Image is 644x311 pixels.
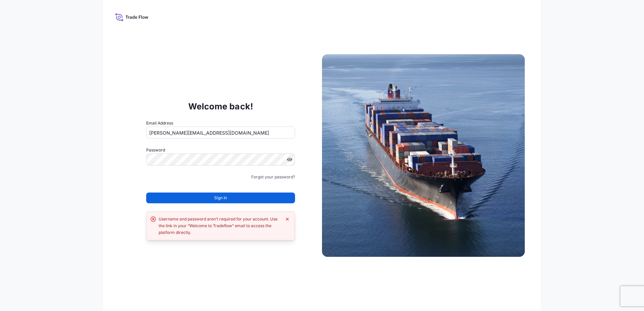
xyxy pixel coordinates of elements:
[146,127,295,139] input: example@gmail.com
[214,195,227,201] span: Sign In
[146,147,295,153] label: Password
[146,120,173,127] label: Email Address
[251,174,295,180] a: Forgot your password?
[159,216,281,236] div: Username and password aren’t required for your account. Use the link in your “Welcome to Tradeflo...
[188,101,253,112] p: Welcome back!
[146,193,295,203] button: Sign In
[284,216,291,222] button: Dismiss error
[322,54,525,257] img: Ship illustration
[287,157,292,162] button: Show password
